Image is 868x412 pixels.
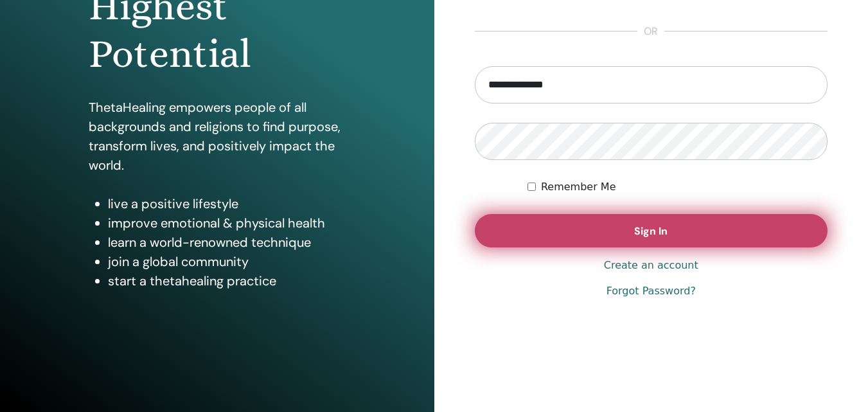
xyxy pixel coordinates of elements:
a: Create an account [604,258,698,273]
span: or [637,24,664,39]
span: Sign In [634,224,668,238]
button: Sign In [475,214,828,247]
li: improve emotional & physical health [108,213,346,233]
p: ThetaHealing empowers people of all backgrounds and religions to find purpose, transform lives, a... [89,98,346,175]
div: Keep me authenticated indefinitely or until I manually logout [527,179,828,195]
li: start a thetahealing practice [108,271,346,291]
li: learn a world-renowned technique [108,233,346,252]
li: join a global community [108,252,346,271]
label: Remember Me [541,179,616,195]
a: Forgot Password? [607,283,696,299]
li: live a positive lifestyle [108,194,346,213]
